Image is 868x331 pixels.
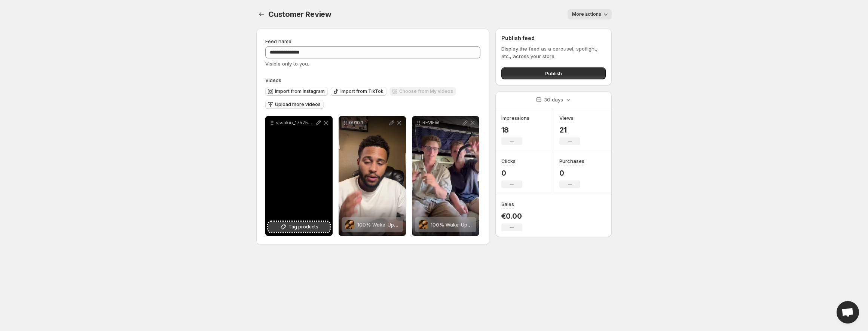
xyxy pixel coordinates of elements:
span: Import from Instagram [275,88,325,94]
span: Videos [265,77,281,83]
div: Open chat [837,301,859,324]
button: Settings [256,9,267,19]
p: 0 [501,168,522,177]
button: Upload more videos [265,100,324,109]
h3: Sales [501,200,514,208]
p: €0.00 [501,212,522,221]
h3: Impressions [501,114,529,122]
span: Publish [545,70,562,77]
div: ssstikio_1757578045813Tag products [265,116,333,236]
span: 100% Wake-Up Alarm - black [431,222,500,228]
button: More actions [568,9,612,19]
span: 100% Wake-Up Alarm - black [357,222,427,228]
span: Visible only to you. [265,61,309,67]
span: More actions [572,11,601,17]
div: REVIEW100% Wake-Up Alarm - black100% Wake-Up Alarm - black [412,116,479,236]
p: ssstikio_1757578045813 [276,120,315,126]
h2: Publish feed [501,34,606,42]
span: Upload more videos [275,101,321,107]
span: Tag products [288,223,318,231]
h3: Views [559,114,574,122]
h3: Clicks [501,157,516,165]
span: Import from TikTok [340,88,383,94]
p: 0 [559,168,584,177]
p: 30 days [544,96,563,103]
img: 100% Wake-Up Alarm - black [419,220,428,229]
img: 100% Wake-Up Alarm - black [345,220,354,229]
span: Feed name [265,38,291,44]
p: 21 [559,125,580,134]
span: Customer Review [268,10,331,19]
p: REVIEW [422,120,461,126]
button: Import from TikTok [331,87,386,96]
p: 0910 1 [349,120,388,126]
button: Tag products [268,222,330,232]
div: 0910 1100% Wake-Up Alarm - black100% Wake-Up Alarm - black [339,116,406,236]
button: Publish [501,67,606,79]
button: Import from Instagram [265,87,328,96]
p: 18 [501,125,529,134]
h3: Purchases [559,157,584,165]
p: Display the feed as a carousel, spotlight, etc., across your store. [501,45,606,60]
